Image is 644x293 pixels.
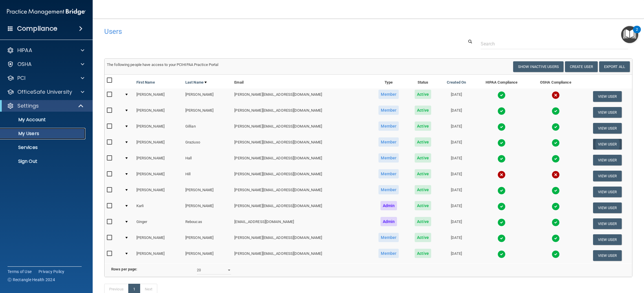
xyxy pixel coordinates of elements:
button: Open Resource Center, 2 new notifications [621,26,638,43]
a: First Name [136,79,155,86]
div: 2 [636,30,638,37]
td: [PERSON_NAME] [134,152,183,168]
span: Member [378,185,399,194]
td: [PERSON_NAME] [134,104,183,120]
td: [PERSON_NAME][EMAIL_ADDRESS][DOMAIN_NAME] [232,232,370,248]
button: View User [593,91,622,102]
img: tick.e7d51cea.svg [552,234,560,242]
img: tick.e7d51cea.svg [497,218,506,226]
th: OSHA Compliance [529,75,583,89]
p: Services [4,145,83,150]
span: Member [378,169,399,178]
button: View User [593,139,622,150]
span: Active [415,201,431,210]
td: Graziuso [183,136,232,152]
td: [DATE] [439,184,474,200]
td: [PERSON_NAME][EMAIL_ADDRESS][DOMAIN_NAME] [232,104,370,120]
p: PCI [17,75,25,82]
td: Ginger [134,216,183,232]
img: tick.e7d51cea.svg [497,107,506,115]
td: [PERSON_NAME][EMAIL_ADDRESS][DOMAIN_NAME] [232,136,370,152]
span: Active [415,185,431,194]
span: Active [415,233,431,242]
p: Sign Out [4,159,83,164]
a: Export All [599,61,630,72]
h4: Users [104,28,409,35]
a: Terms of Use [8,269,32,274]
button: View User [593,250,622,261]
td: Hill [183,168,232,184]
img: cross.ca9f0e7f.svg [552,91,560,99]
img: tick.e7d51cea.svg [552,123,560,131]
a: HIPAA [7,47,84,54]
a: Privacy Policy [39,269,65,274]
img: tick.e7d51cea.svg [552,187,560,195]
a: OfficeSafe University [7,89,84,95]
th: Email [232,75,370,89]
td: [PERSON_NAME][EMAIL_ADDRESS][DOMAIN_NAME] [232,248,370,263]
span: Active [415,249,431,258]
img: cross.ca9f0e7f.svg [497,171,506,179]
span: Member [378,137,399,147]
img: cross.ca9f0e7f.svg [552,171,560,179]
b: Rows per page: [111,267,137,271]
td: [DATE] [439,89,474,104]
td: [PERSON_NAME][EMAIL_ADDRESS][DOMAIN_NAME] [232,184,370,200]
td: [DATE] [439,152,474,168]
button: View User [593,234,622,245]
p: My Account [4,117,83,123]
td: [DATE] [439,232,474,248]
button: View User [593,123,622,134]
td: [DATE] [439,200,474,216]
a: Created On [447,79,466,86]
img: tick.e7d51cea.svg [497,202,506,211]
th: Status [407,75,439,89]
span: Member [378,153,399,163]
img: PMB logo [7,6,86,18]
th: HIPAA Compliance [474,75,529,89]
button: View User [593,187,622,197]
span: Active [415,90,431,99]
td: [PERSON_NAME] [183,104,232,120]
td: [PERSON_NAME] [134,232,183,248]
td: [PERSON_NAME][EMAIL_ADDRESS][DOMAIN_NAME] [232,120,370,136]
td: [DATE] [439,168,474,184]
span: Active [415,137,431,147]
th: Type [370,75,407,89]
span: The following people have access to your PCIHIPAA Practice Portal [107,62,219,67]
td: [DATE] [439,216,474,232]
td: [PERSON_NAME] [134,184,183,200]
span: Admin [380,201,397,210]
button: Create User [565,61,598,72]
td: [PERSON_NAME][EMAIL_ADDRESS][DOMAIN_NAME] [232,168,370,184]
button: View User [593,202,622,213]
span: Admin [380,217,397,226]
td: Hall [183,152,232,168]
p: OfficeSafe University [17,89,72,95]
span: Ⓒ Rectangle Health 2024 [8,277,55,283]
span: Active [415,217,431,226]
td: [PERSON_NAME] [183,184,232,200]
a: Settings [7,102,84,109]
button: View User [593,155,622,165]
td: Reboucas [183,216,232,232]
img: tick.e7d51cea.svg [497,123,506,131]
td: [DATE] [439,136,474,152]
td: [DATE] [439,104,474,120]
img: tick.e7d51cea.svg [497,187,506,195]
img: tick.e7d51cea.svg [552,218,560,226]
img: tick.e7d51cea.svg [552,139,560,147]
img: tick.e7d51cea.svg [552,155,560,163]
p: Settings [17,102,39,109]
td: [PERSON_NAME][EMAIL_ADDRESS][DOMAIN_NAME] [232,89,370,104]
span: Active [415,106,431,115]
p: HIPAA [17,47,32,54]
span: Member [378,90,399,99]
td: [PERSON_NAME] [183,89,232,104]
button: Show Inactive Users [513,61,563,72]
td: [PERSON_NAME] [134,136,183,152]
img: tick.e7d51cea.svg [497,139,506,147]
span: Member [378,249,399,258]
td: [PERSON_NAME] [134,248,183,263]
span: Member [378,106,399,115]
